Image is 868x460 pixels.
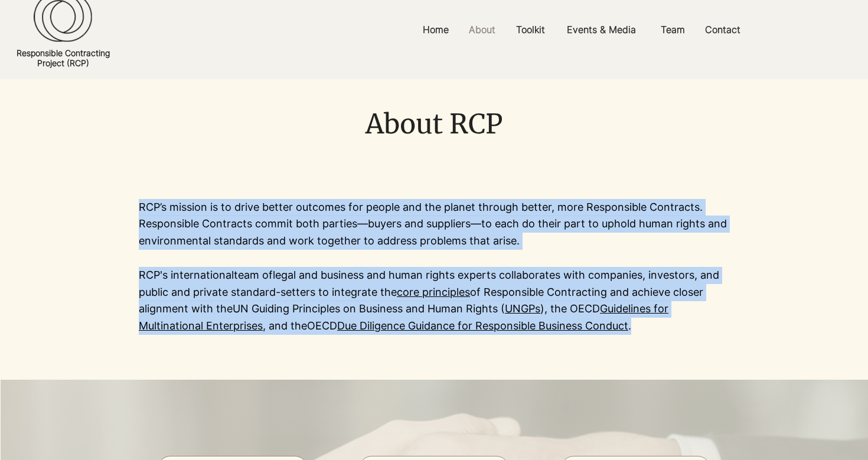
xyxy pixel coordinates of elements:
[655,17,691,43] p: Team
[234,269,273,281] span: team of
[139,267,729,335] p: RCP's international legal and business and human rights experts collaborates with companies, inve...
[17,48,110,68] a: Responsible ContractingProject (RCP)
[233,302,505,315] a: UN Guiding Principles on Business and Human Rights (
[417,17,455,43] p: Home
[307,319,337,332] a: OECD
[191,106,677,143] h1: About RCP
[505,302,540,315] a: UNGPs
[561,17,642,43] p: Events & Media
[699,17,746,43] p: Contact
[337,319,628,332] a: Due Diligence Guidance for Responsible Business Conduct
[696,17,753,43] a: Contact
[299,17,868,43] nav: Site
[397,286,470,298] a: core principles
[540,302,544,315] a: )
[460,17,507,43] a: About
[558,17,652,43] a: Events & Media
[139,199,729,250] p: RCP’s mission is to drive better outcomes for people and the planet through better, more Responsi...
[414,17,460,43] a: Home
[652,17,696,43] a: Team
[507,17,558,43] a: Toolkit
[510,17,551,43] p: Toolkit
[463,17,501,43] p: About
